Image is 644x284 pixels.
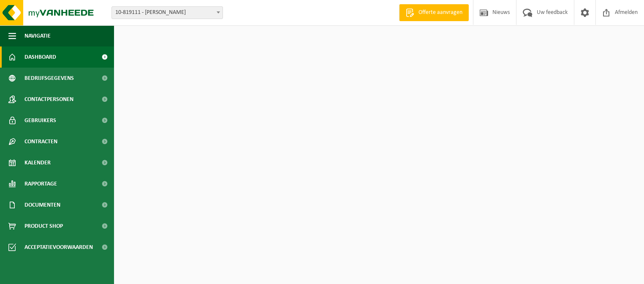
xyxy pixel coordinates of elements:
[24,131,57,152] span: Contracten
[24,237,93,258] span: Acceptatievoorwaarden
[24,173,57,194] span: Rapportage
[24,46,56,68] span: Dashboard
[24,25,51,46] span: Navigatie
[399,4,469,21] a: Offerte aanvragen
[24,68,74,89] span: Bedrijfsgegevens
[24,216,63,237] span: Product Shop
[24,194,60,216] span: Documenten
[24,89,73,110] span: Contactpersonen
[416,8,465,17] span: Offerte aanvragen
[24,110,56,131] span: Gebruikers
[24,152,51,173] span: Kalender
[112,7,223,19] span: 10-819111 - VANDAELE GEERT - WERVIK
